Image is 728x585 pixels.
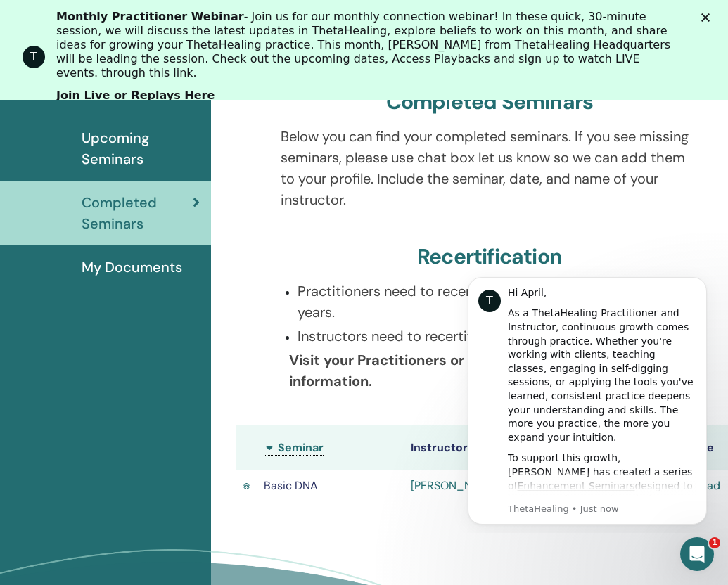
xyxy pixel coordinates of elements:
[709,537,720,548] span: 1
[298,326,699,347] p: Instructors need to recertify their certification every 4 years.
[82,192,193,234] span: Completed Seminars
[417,244,562,269] h3: Recertification
[243,482,250,491] img: Active Certificate
[411,478,499,493] a: [PERSON_NAME]
[56,10,683,80] div: - Join us for our monthly connection webinar! In these quick, 30-minute session, we will discuss ...
[61,238,250,251] p: Message from ThetaHealing, sent Just now
[298,281,699,323] p: Practitioners need to recertify their certification every 5 years.
[680,537,714,571] iframe: Intercom live chat
[23,46,45,68] div: Profile image for ThetaHealing
[701,13,715,21] div: Close
[82,257,182,278] span: My Documents
[404,425,551,470] th: Instructor
[56,89,215,104] a: Join Live or Replays Here
[82,127,200,169] span: Upcoming Seminars
[71,216,189,227] a: Enhancement Seminars
[386,89,594,115] h3: Completed Seminars
[61,187,250,339] div: To support this growth, [PERSON_NAME] has created a series of designed to help you refine your kn...
[56,10,244,23] b: Monthly Practitioner Webinar
[289,351,685,390] b: Visit your Practitioners or Instructors Dashboard for more information.
[447,264,728,533] iframe: Intercom notifications message
[281,126,699,210] p: Below you can find your completed seminars. If you see missing seminars, please use chat box let ...
[264,478,318,493] span: Basic DNA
